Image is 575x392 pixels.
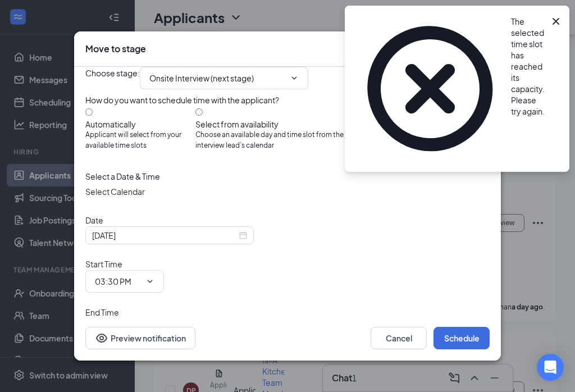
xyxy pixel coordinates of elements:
[290,74,299,83] svg: ChevronDown
[145,277,154,286] svg: ChevronDown
[85,259,122,269] span: Start Time
[85,67,140,89] span: Choose stage :
[85,215,103,225] span: Date
[195,118,354,130] div: Select from availability
[549,15,563,28] svg: Cross
[95,331,108,345] svg: Eye
[85,94,490,106] div: How do you want to schedule time with the applicant?
[85,307,119,317] span: End Time
[85,186,145,197] span: Select Calendar
[95,275,141,288] input: Start time
[85,43,146,55] h3: Move to stage
[371,327,427,349] button: Cancel
[85,170,490,183] div: Select a Date & Time
[537,354,564,381] div: Open Intercom Messenger
[92,229,237,241] input: Sep 17, 2025
[85,130,195,151] span: Applicant will select from your available time slots
[85,327,195,349] button: Preview notificationEye
[356,15,504,163] svg: CrossCircle
[433,327,490,349] button: Schedule
[85,118,195,130] div: Automatically
[195,130,354,151] span: Choose an available day and time slot from the interview lead’s calendar
[511,15,545,117] div: The selected time slot has reached its capacity. Please try again.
